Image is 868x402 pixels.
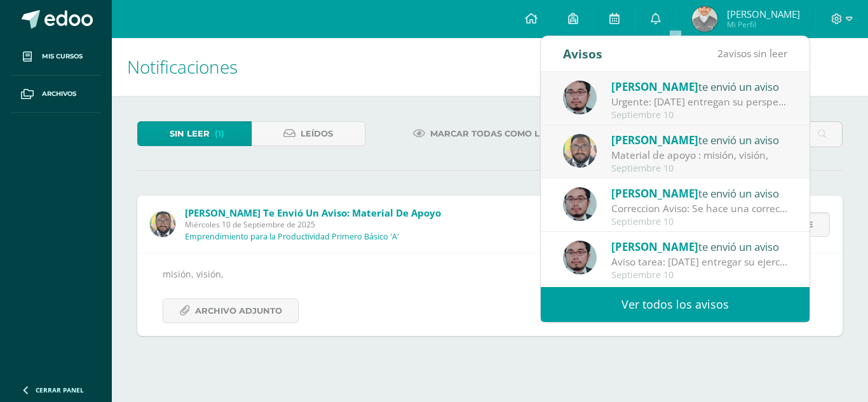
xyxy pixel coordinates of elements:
[563,241,597,274] img: 5fac68162d5e1b6fbd390a6ac50e103d.png
[10,38,102,76] a: Mis cursos
[163,266,817,323] div: misión, visión,
[563,187,597,221] img: 5fac68162d5e1b6fbd390a6ac50e103d.png
[611,131,788,148] div: te envió un aviso
[563,36,602,71] div: Avisos
[195,299,282,323] span: Archivo Adjunto
[611,239,698,254] span: [PERSON_NAME]
[611,255,788,269] div: Aviso tarea: Mañana entregar su ejercicio de la perspectiva terminada (los volumenes pintados, si...
[301,122,333,145] span: Leídos
[215,122,224,145] span: (1)
[252,121,366,146] a: Leídos
[611,217,788,227] div: Septiembre 10
[563,81,597,114] img: 5fac68162d5e1b6fbd390a6ac50e103d.png
[430,122,566,145] span: Marcar todas como leídas
[727,8,800,20] span: [PERSON_NAME]
[611,185,788,201] div: te envió un aviso
[137,121,252,146] a: Sin leer(1)
[611,79,698,94] span: [PERSON_NAME]
[611,78,788,95] div: te envió un aviso
[150,211,175,237] img: 712781701cd376c1a616437b5c60ae46.png
[611,110,788,121] div: Septiembre 10
[611,201,788,216] div: Correccion Aviso: Se hace una correccion al aviso anterior, el ejercicio de la perspectiva SI deb...
[611,238,788,255] div: te envió un aviso
[185,219,441,230] span: Miércoles 10 de Septiembre de 2025
[185,206,441,219] span: [PERSON_NAME] te envió un aviso: Material de apoyo
[170,122,210,145] span: Sin leer
[611,270,788,281] div: Septiembre 10
[42,89,76,99] span: Archivos
[611,95,788,109] div: Urgente: Mañana entregan su perspectiva con FONDO de cielo
[541,287,810,322] a: Ver todos los avisos
[727,19,800,30] span: Mi Perfil
[42,51,83,62] span: Mis cursos
[692,6,717,32] img: c7b207d7e2256d095ef6bd27d7dcf1d6.png
[163,298,299,323] a: Archivo Adjunto
[611,148,788,163] div: Material de apoyo : misión, visión,
[127,55,238,79] span: Notificaciones
[10,76,102,113] a: Archivos
[611,186,698,201] span: [PERSON_NAME]
[717,46,787,60] span: avisos sin leer
[611,133,698,147] span: [PERSON_NAME]
[717,46,723,60] span: 2
[611,163,788,174] div: Septiembre 10
[185,232,399,242] p: Emprendimiento para la Productividad Primero Básico 'A'
[36,385,84,394] span: Cerrar panel
[563,134,597,168] img: 712781701cd376c1a616437b5c60ae46.png
[397,121,582,146] a: Marcar todas como leídas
